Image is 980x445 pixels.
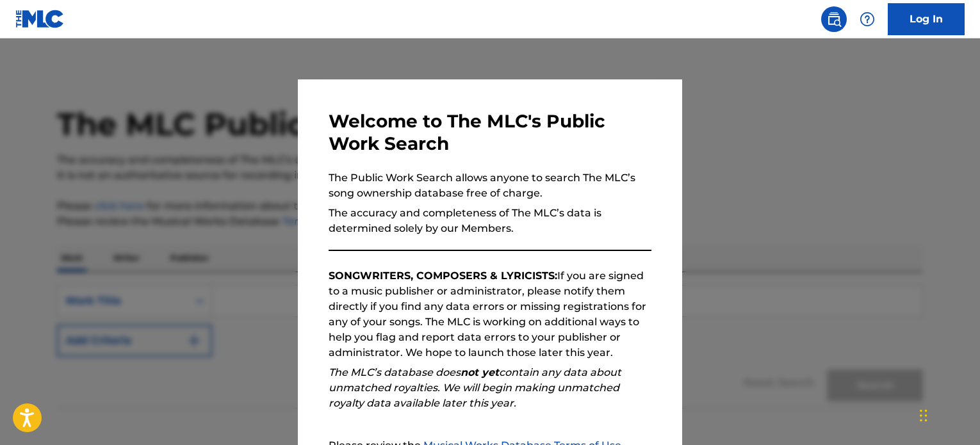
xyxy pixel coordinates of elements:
a: Log In [888,3,965,35]
em: The MLC’s database does contain any data about unmatched royalties. We will begin making unmatche... [329,366,621,409]
p: The Public Work Search allows anyone to search The MLC’s song ownership database free of charge. [329,170,651,201]
h3: Welcome to The MLC's Public Work Search [329,110,651,155]
a: Public Search [821,6,847,32]
div: Drag [920,396,927,435]
p: If you are signed to a music publisher or administrator, please notify them directly if you find ... [329,268,651,360]
strong: not yet [461,366,499,378]
iframe: Chat Widget [916,384,980,445]
img: MLC Logo [15,10,65,28]
div: Help [854,6,880,32]
strong: SONGWRITERS, COMPOSERS & LYRICISTS: [329,270,557,282]
p: The accuracy and completeness of The MLC’s data is determined solely by our Members. [329,206,651,236]
img: help [860,12,875,27]
img: search [826,12,842,27]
